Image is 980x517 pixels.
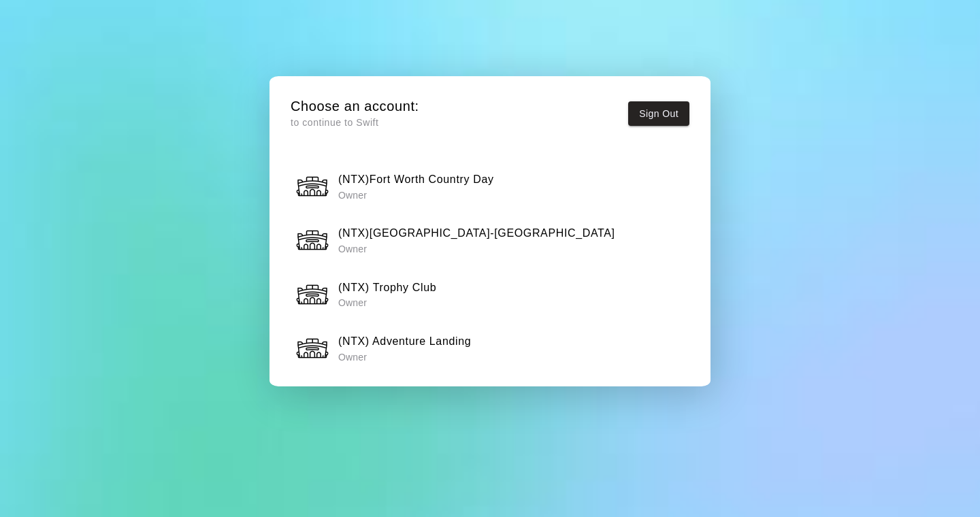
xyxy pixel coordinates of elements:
[628,101,689,127] button: Sign Out
[338,188,494,202] p: Owner
[338,171,494,188] h6: (NTX)Fort Worth Country Day
[295,278,329,312] img: (NTX) Trophy Club
[295,331,329,365] img: (NTX) Adventure Landing
[295,169,329,203] img: (NTX)Fort Worth Country Day
[338,279,436,297] h6: (NTX) Trophy Club
[291,327,689,369] button: (NTX) Adventure Landing(NTX) Adventure Landing Owner
[338,333,471,350] h6: (NTX) Adventure Landing
[338,350,471,364] p: Owner
[291,97,419,116] h5: Choose an account:
[338,242,615,256] p: Owner
[291,219,689,262] button: (NTX)Fort Worth-Central(NTX)[GEOGRAPHIC_DATA]-[GEOGRAPHIC_DATA] Owner
[291,273,689,316] button: (NTX) Trophy Club(NTX) Trophy Club Owner
[295,223,329,257] img: (NTX)Fort Worth-Central
[338,296,436,310] p: Owner
[291,165,689,207] button: (NTX)Fort Worth Country Day(NTX)Fort Worth Country Day Owner
[291,116,419,130] p: to continue to Swift
[338,224,615,242] h6: (NTX)[GEOGRAPHIC_DATA]-[GEOGRAPHIC_DATA]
